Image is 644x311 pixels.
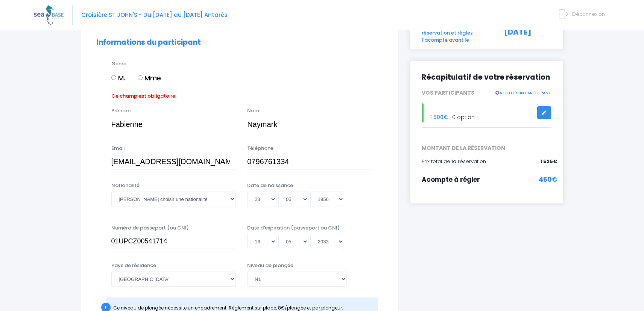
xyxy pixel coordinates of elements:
[111,60,126,68] label: Genre
[111,145,125,152] label: Email
[111,90,176,100] label: Ce champ est obligatoire.
[498,22,557,44] div: [DATE]
[416,89,557,97] div: VOS PARTICIPANTS
[247,262,293,269] label: Niveau de plongée
[111,75,116,80] input: M.
[422,175,480,184] span: Acompte à régler
[422,72,552,82] h2: Récapitulatif de votre réservation
[111,107,131,115] label: Prénom
[247,224,340,232] label: Date d'expiration (passeport ou CNI)
[81,11,228,19] span: Croisière ST JOHN'S - Du [DATE] au [DATE] Antarès
[430,113,448,121] span: 1 500€
[138,73,161,83] label: Mme
[111,73,125,83] label: M.
[416,103,557,122] div: - 0 option
[495,89,551,96] a: AJOUTER UN PARTICIPANT
[111,262,156,269] label: Pays de résidence
[96,38,383,47] h2: Informations du participant
[247,107,259,115] label: Nom
[416,144,557,152] span: MONTANT DE LA RÉSERVATION
[111,224,189,232] label: Numéro de passeport (ou CNI)
[539,175,557,185] span: 450€
[247,145,273,152] label: Téléphone
[540,158,557,165] span: 1 525€
[138,75,143,80] input: Mme
[422,158,486,165] span: Prix total de la réservation
[247,182,293,189] label: Date de naissance
[416,22,498,44] div: Complétez votre réservation et réglez l'acompte avant le
[111,182,140,189] label: Nationalité
[572,11,605,18] span: Déconnexion
[113,305,343,311] span: Ce niveau de plongée nécessite un encadrement. Règlement sur place, 8€/plongée et par plongeur.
